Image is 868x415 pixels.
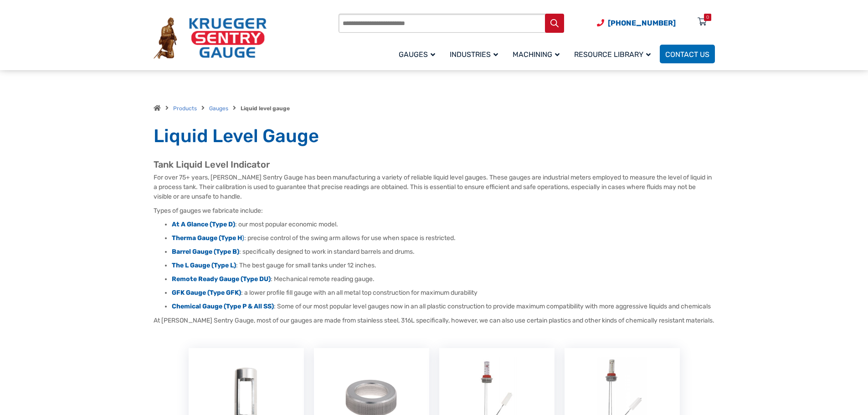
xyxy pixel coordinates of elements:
[172,288,715,297] li: : a lower profile fill gauge with an all metal top construction for maximum durability
[209,105,228,112] a: Gauges
[173,105,197,112] a: Products
[172,275,715,284] li: : Mechanical remote reading gauge.
[154,173,715,201] p: For over 75+ years, [PERSON_NAME] Sentry Gauge has been manufacturing a variety of reliable liqui...
[450,50,498,59] span: Industries
[660,45,715,63] a: Contact Us
[172,234,715,243] li: : precise control of the swing arm allows for use when space is restricted.
[444,43,507,65] a: Industries
[597,17,676,29] a: Phone Number (920) 434-8860
[706,14,709,21] div: 0
[172,261,236,269] a: The L Gauge (Type L)
[241,105,290,112] strong: Liquid level gauge
[172,234,244,242] a: Therma Gauge (Type H)
[399,50,435,59] span: Gauges
[608,19,676,27] span: [PHONE_NUMBER]
[172,220,715,229] li: : our most popular economic model.
[172,289,241,297] a: GFK Gauge (Type GFK)
[393,43,444,65] a: Gauges
[154,316,715,325] p: At [PERSON_NAME] Sentry Gauge, most of our gauges are made from stainless steel, 316L specificall...
[172,234,242,242] strong: Therma Gauge (Type H
[569,43,660,65] a: Resource Library
[172,302,274,310] a: Chemical Gauge (Type P & All SS)
[507,43,569,65] a: Machining
[154,206,715,215] p: Types of gauges we fabricate include:
[172,275,271,283] a: Remote Ready Gauge (Type DU)
[172,247,715,256] li: : specifically designed to work in standard barrels and drums.
[665,50,709,59] span: Contact Us
[172,220,235,228] a: At A Glance (Type D)
[154,17,267,59] img: Krueger Sentry Gauge
[172,261,715,270] li: : The best gauge for small tanks under 12 inches.
[172,302,715,311] li: : Some of our most popular level gauges now in an all plastic construction to provide maximum com...
[154,125,715,148] h1: Liquid Level Gauge
[574,50,651,59] span: Resource Library
[172,248,239,256] a: Barrel Gauge (Type B)
[154,159,715,170] h2: Tank Liquid Level Indicator
[513,50,560,59] span: Machining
